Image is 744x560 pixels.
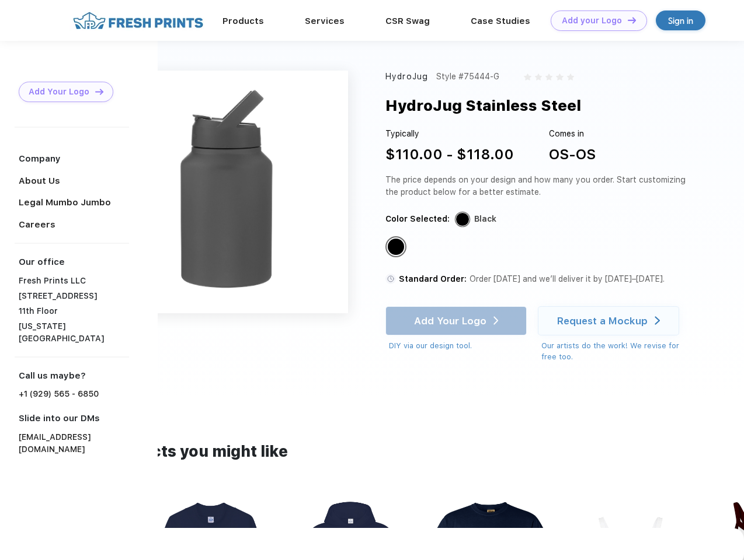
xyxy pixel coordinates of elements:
div: HydroJug [385,71,428,83]
div: Sign in [668,14,693,27]
img: gray_star.svg [535,73,542,80]
img: fo%20logo%202.webp [69,10,207,31]
div: Company [19,152,129,166]
img: gray_star.svg [556,73,563,80]
div: Add Your Logo [29,87,89,97]
a: About Us [19,176,60,186]
div: DIY via our design tool. [389,340,527,352]
a: Careers [19,219,55,230]
div: HydroJug Stainless Steel [385,94,581,117]
img: gray_star.svg [524,73,531,80]
div: Typically [385,128,514,140]
div: Our artists do the work! We revise for free too. [541,340,690,363]
span: Order [DATE] and we’ll deliver it by [DATE]–[DATE]. [470,274,665,283]
div: Black [388,239,404,255]
img: func=resize&h=640 [105,71,348,313]
div: Add your Logo [562,16,622,26]
div: Call us maybe? [19,369,129,383]
div: $110.00 - $118.00 [385,144,514,165]
img: DT [95,89,103,95]
div: Request a Mockup [557,315,648,327]
div: Black [474,213,496,225]
a: [EMAIL_ADDRESS][DOMAIN_NAME] [19,431,129,456]
div: [US_STATE][GEOGRAPHIC_DATA] [19,320,129,345]
div: Comes in [549,128,596,140]
div: Slide into our DMs [19,412,129,425]
div: [STREET_ADDRESS] [19,290,129,302]
img: DT [628,17,636,23]
a: Legal Mumbo Jumbo [19,197,111,208]
img: white arrow [655,316,660,325]
a: Sign in [656,10,705,30]
div: Fresh Prints LLC [19,275,129,287]
img: standard order [385,274,396,284]
span: Standard Order: [399,274,467,283]
div: 11th Floor [19,305,129,317]
div: OS-OS [549,144,596,165]
div: Color Selected: [385,213,450,225]
a: +1 (929) 565 - 6850 [19,388,99,400]
img: gray_star.svg [567,73,574,80]
div: Other products you might like [57,440,687,463]
a: Products [222,16,264,26]
img: gray_star.svg [545,73,552,80]
div: Style #75444-G [436,71,499,83]
div: Our office [19,256,129,269]
div: The price depends on your design and how many you order. Start customizing the product below for ... [385,174,690,198]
